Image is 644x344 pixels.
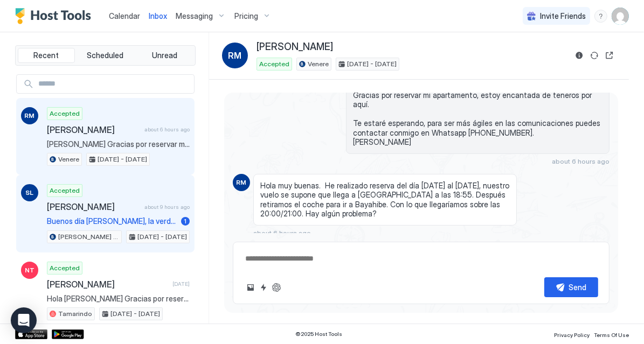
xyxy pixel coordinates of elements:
span: Accepted [50,109,80,118]
div: Send [569,282,587,293]
span: [PERSON_NAME] Gracias por reservar mi apartamento, estoy encantada de teneros por aquí. Te estaré... [47,139,190,149]
span: RM [228,49,242,62]
span: Privacy Policy [554,332,590,338]
span: Hola [PERSON_NAME] Gracias por reservar mi apartamento, estoy encantada de teneros por aquí. Te e... [47,294,190,304]
span: RM [237,178,247,187]
div: Open Intercom Messenger [11,307,37,333]
span: Tamarindo [58,309,92,319]
span: [DATE] - [DATE] [347,59,397,69]
span: Accepted [50,263,80,273]
a: Inbox [149,10,167,22]
span: Messaging [176,11,213,21]
button: Reservation information [573,49,586,62]
span: [PERSON_NAME] [47,124,140,135]
span: Buenos día [PERSON_NAME], la verdad que es muy tranquilo, agrega el mío que no se porque el tuyo ... [47,216,177,226]
span: [DATE] - [DATE] [137,232,187,242]
span: [DATE] - [DATE] [110,309,160,319]
button: ChatGPT Auto Reply [270,281,283,294]
span: [PERSON_NAME] [47,279,168,290]
button: Unread [136,48,193,63]
span: [PERSON_NAME] By [PERSON_NAME] [58,232,119,242]
span: Calendar [109,11,140,20]
button: Quick reply [257,281,270,294]
button: Scheduled [77,48,134,63]
span: [DATE] - [DATE] [98,155,147,164]
span: Accepted [259,59,289,69]
div: User profile [612,8,629,25]
span: [PERSON_NAME] [47,201,140,212]
span: Hola muy buenas. He realizado reserva del día [DATE] al [DATE], nuestro vuelo se supone que llega... [260,181,510,219]
a: Privacy Policy [554,328,590,340]
div: menu [594,10,607,23]
span: Terms Of Use [594,332,629,338]
a: Calendar [109,10,140,22]
a: Terms Of Use [594,328,629,340]
button: Sync reservation [588,49,601,62]
span: about 6 hours ago [253,229,311,237]
span: Recent [33,51,59,60]
span: [DATE] [172,280,190,287]
span: about 6 hours ago [144,126,190,133]
span: Pricing [234,11,258,21]
button: Upload image [244,281,257,294]
span: [PERSON_NAME] Gracias por reservar mi apartamento, estoy encantada de teneros por aquí. Te estaré... [353,72,603,147]
div: tab-group [15,45,196,66]
span: RM [25,111,35,121]
a: Host Tools Logo [15,8,96,24]
a: Google Play Store [52,329,84,339]
button: Send [544,277,598,297]
span: © 2025 Host Tools [296,331,343,338]
span: Scheduled [87,51,124,60]
span: Inbox [149,11,167,20]
span: Unread [152,51,177,60]
span: SL [26,188,34,198]
input: Input Field [34,75,194,93]
span: about 6 hours ago [552,157,610,165]
button: Open reservation [603,49,616,62]
span: Venere [58,155,79,164]
span: Venere [308,59,329,69]
span: Accepted [50,186,80,195]
button: Recent [18,48,75,63]
span: Invite Friends [540,11,586,21]
span: [PERSON_NAME] [257,41,333,53]
span: 1 [184,217,187,225]
span: NT [25,265,34,275]
a: App Store [15,329,47,339]
span: about 9 hours ago [144,203,190,210]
